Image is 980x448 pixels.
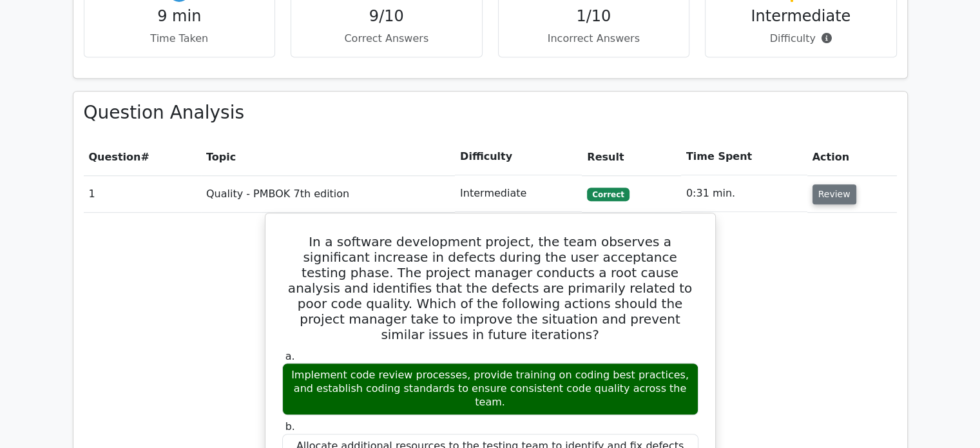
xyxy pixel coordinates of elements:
[582,139,681,175] th: Result
[285,350,295,362] span: a.
[84,139,201,175] th: #
[587,188,629,200] span: Correct
[84,102,897,124] h3: Question Analysis
[812,184,856,204] button: Review
[89,151,141,163] span: Question
[285,420,295,433] span: b.
[201,175,455,212] td: Quality - PMBOK 7th edition
[681,175,807,212] td: 0:31 min.
[281,234,700,342] h5: In a software development project, the team observes a significant increase in defects during the...
[201,139,455,175] th: Topic
[302,7,472,26] h4: 9/10
[95,7,265,26] h4: 9 min
[807,139,897,175] th: Action
[681,139,807,175] th: Time Spent
[302,31,472,46] p: Correct Answers
[509,31,679,46] p: Incorrect Answers
[282,363,698,414] div: Implement code review processes, provide training on coding best practices, and establish coding ...
[716,31,886,46] p: Difficulty
[84,175,201,212] td: 1
[455,175,582,212] td: Intermediate
[509,7,679,26] h4: 1/10
[455,139,582,175] th: Difficulty
[95,31,265,46] p: Time Taken
[716,7,886,26] h4: Intermediate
